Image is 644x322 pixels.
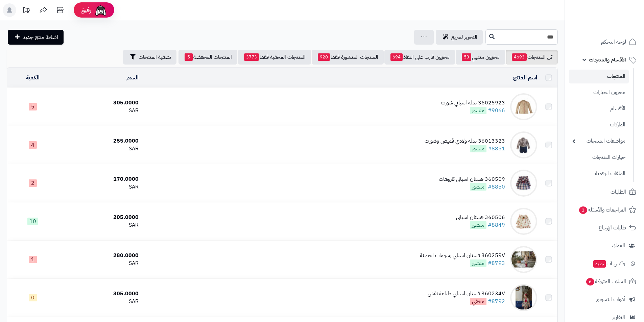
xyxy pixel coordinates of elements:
span: التقارير [612,313,625,322]
a: وآتس آبجديد [569,255,640,272]
a: السلات المتروكة6 [569,273,640,290]
div: 255.0000 [61,137,139,145]
span: 3773 [244,53,259,61]
a: الأقسام [569,101,629,116]
span: اضافة منتج جديد [23,33,58,41]
span: 10 [27,218,38,225]
a: الكمية [26,74,40,82]
a: خيارات المنتجات [569,150,629,165]
span: السلات المتروكة [586,277,626,286]
span: منشور [470,183,486,191]
img: 360234V فستان اسباني طباعة نقش [510,284,537,311]
div: 360259V فستان اسباني رسومات احصنة [420,252,505,259]
div: SAR [61,298,139,305]
span: تصفية المنتجات [139,53,171,61]
span: 4693 [512,53,527,61]
a: #8793 [488,259,505,267]
a: العملاء [569,238,640,254]
a: #9066 [488,106,505,115]
a: طلبات الإرجاع [569,220,640,236]
div: 360509 فستان اسباني كاروهات [439,175,505,183]
span: 920 [318,53,330,61]
div: 36013323 بدلة ولادي قميص وشورت [425,137,505,145]
a: #8792 [488,297,505,305]
span: 5 [29,103,37,110]
div: SAR [61,221,139,229]
div: SAR [61,183,139,191]
img: 36025923 بدلة اسباني شورت [510,93,537,120]
span: التحرير لسريع [451,33,477,41]
a: مخزون قارب على النفاذ694 [384,50,455,65]
img: 36013323 بدلة ولادي قميص وشورت [510,131,537,158]
a: الملفات الرقمية [569,166,629,181]
a: اسم المنتج [513,74,537,82]
img: ai-face.png [94,3,108,17]
a: مواصفات المنتجات [569,134,629,148]
div: 305.0000 [61,290,139,298]
span: لوحة التحكم [601,37,626,47]
a: المنتجات المخفضة5 [178,50,237,65]
span: المراجعات والأسئلة [578,205,626,215]
a: كل المنتجات4693 [506,50,558,65]
span: أدوات التسويق [596,295,625,304]
span: وآتس آب [593,259,625,268]
span: 1 [579,206,587,214]
span: 53 [462,53,471,61]
div: SAR [61,107,139,115]
span: 0 [29,294,37,301]
span: 4 [29,141,37,149]
span: منشور [470,259,486,267]
a: الطلبات [569,184,640,200]
img: 360506 فستان اسباني [510,208,537,235]
div: 305.0000 [61,99,139,107]
span: العملاء [612,241,625,250]
div: 205.0000 [61,214,139,221]
span: 5 [185,53,193,61]
div: 36025923 بدلة اسباني شورت [441,99,505,107]
span: مخفي [470,298,486,305]
span: طلبات الإرجاع [599,223,626,232]
a: التحرير لسريع [436,30,483,45]
img: logo-2.png [598,5,638,19]
a: المنتجات [569,70,629,83]
a: #8851 [488,145,505,153]
span: 1 [29,256,37,263]
div: 360506 فستان اسباني [456,214,505,221]
span: منشور [470,107,486,114]
span: 694 [390,53,403,61]
a: مخزون الخيارات [569,85,629,100]
span: جديد [593,260,606,268]
a: السعر [126,74,139,82]
div: 360234V فستان اسباني طباعة نقش [428,290,505,298]
span: منشور [470,221,486,229]
a: المراجعات والأسئلة1 [569,202,640,218]
div: 280.0000 [61,252,139,259]
a: #8849 [488,221,505,229]
div: 170.0000 [61,175,139,183]
a: لوحة التحكم [569,34,640,50]
span: الطلبات [611,187,626,197]
div: SAR [61,259,139,267]
a: اضافة منتج جديد [8,30,64,45]
a: المنتجات المخفية فقط3773 [238,50,311,65]
div: SAR [61,145,139,153]
span: منشور [470,145,486,152]
button: تصفية المنتجات [123,50,176,65]
a: أدوات التسويق [569,291,640,307]
a: المنتجات المنشورة فقط920 [312,50,384,65]
span: رفيق [80,6,91,14]
span: 6 [586,278,594,286]
span: الأقسام والمنتجات [589,55,626,65]
a: مخزون منتهي53 [456,50,505,65]
a: الماركات [569,118,629,132]
img: 360259V فستان اسباني رسومات احصنة [510,246,537,273]
span: 2 [29,179,37,187]
a: تحديثات المنصة [18,3,35,19]
img: 360509 فستان اسباني كاروهات [510,170,537,197]
a: #8850 [488,183,505,191]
